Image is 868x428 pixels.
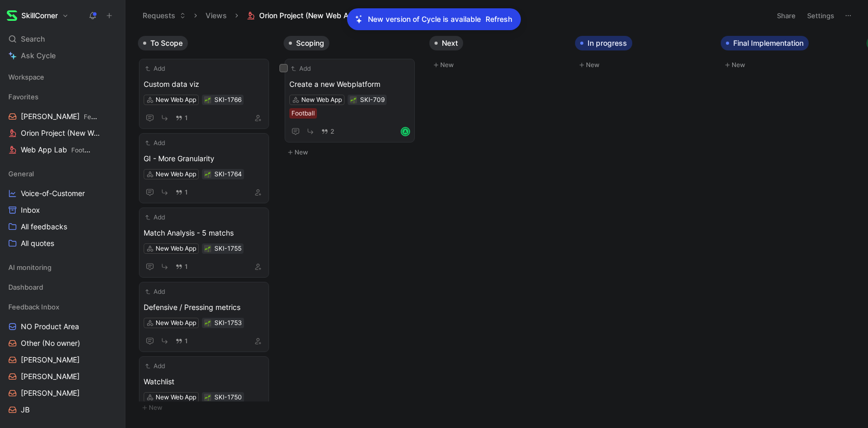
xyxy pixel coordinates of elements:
[301,95,342,105] div: New Web App
[4,335,121,351] a: Other (No owner)
[289,63,312,74] button: Add
[350,96,357,103] button: 🌱
[21,371,80,382] span: [PERSON_NAME]
[156,95,196,105] div: New Web App
[4,319,121,334] a: NO Product Area
[204,394,211,401] button: 🌱
[289,78,410,90] span: Create a new Webplatform
[242,8,406,23] button: Orion Project (New Web App)Football
[8,302,59,312] span: Feedback Inbox
[8,92,39,102] span: Favorites
[204,171,211,178] button: 🌱
[205,97,211,103] img: 🌱
[4,299,121,315] div: Feedback Inbox
[138,8,190,23] button: Requests
[4,299,121,418] div: Feedback InboxNO Product AreaOther (No owner)[PERSON_NAME][PERSON_NAME][PERSON_NAME]JB
[71,146,95,154] span: Football
[204,245,211,252] button: 🌱
[21,33,45,45] span: Search
[173,335,190,347] button: 1
[156,392,196,403] div: New Web App
[368,13,481,25] p: New version of Cycle is available
[4,219,121,235] a: All feedbacks
[21,111,100,122] span: [PERSON_NAME]
[84,113,130,121] span: Feedback Inbox
[214,169,242,179] div: SKI-1764
[21,222,67,232] span: All feedbacks
[21,145,94,155] span: Web App Lab
[139,207,269,278] a: AddMatch Analysis - 5 matchsNew Web App1
[7,10,17,21] img: SkillCorner
[802,8,839,23] button: Settings
[319,126,336,137] button: 2
[4,166,121,181] div: General
[139,133,269,203] a: AddGI - More GranularityNew Web App1
[205,172,211,178] img: 🌱
[185,115,188,121] span: 1
[284,146,421,159] button: New
[575,36,632,50] button: In progress
[284,36,329,50] button: Scoping
[4,352,121,368] a: [PERSON_NAME]
[144,78,264,90] span: Custom data viz
[4,202,121,218] a: Inbox
[205,395,211,401] img: 🌱
[4,48,121,63] a: Ask Cycle
[259,10,361,21] span: Orion Project (New Web App)
[4,89,121,105] div: Favorites
[4,186,121,201] a: Voice-of-Customer
[144,63,167,74] button: Add
[4,402,121,418] a: JB
[4,31,121,47] div: Search
[733,38,803,48] span: Final Implementation
[575,59,712,71] button: New
[429,36,463,50] button: Next
[204,319,211,327] button: 🌱
[21,321,79,332] span: NO Product Area
[279,31,425,164] div: ScopingNew
[4,369,121,384] a: [PERSON_NAME]
[134,31,279,419] div: To ScopeNew
[156,243,196,254] div: New Web App
[185,189,188,196] span: 1
[214,243,241,254] div: SKI-1755
[8,282,43,292] span: Dashboard
[588,38,627,48] span: In progress
[144,375,264,388] span: Watchlist
[214,392,242,403] div: SKI-1750
[4,260,121,275] div: AI monitoring
[772,8,800,23] button: Share
[330,128,334,135] span: 2
[486,13,512,25] span: Refresh
[204,96,211,103] button: 🌱
[185,264,188,270] span: 1
[21,128,102,139] span: Orion Project (New Web App)
[173,187,190,198] button: 1
[4,279,121,295] div: Dashboard
[4,8,71,23] button: SkillCornerSkillCorner
[291,108,315,119] div: Football
[139,356,269,426] a: AddWatchlistNew Web App1
[138,36,188,50] button: To Scope
[144,138,167,148] button: Add
[144,212,167,223] button: Add
[402,128,409,135] div: A
[4,260,121,278] div: AI monitoring
[721,59,858,71] button: New
[21,11,58,20] h1: SkillCorner
[21,49,56,62] span: Ask Cycle
[21,188,85,199] span: Voice-of-Customer
[201,8,232,23] button: Views
[139,59,269,129] a: AddCustom data vizNew Web App1
[425,31,571,76] div: NextNew
[139,282,269,352] a: AddDefensive / Pressing metricsNew Web App1
[173,112,190,124] button: 1
[144,361,167,371] button: Add
[138,401,275,414] button: New
[144,301,264,314] span: Defensive / Pressing metrics
[21,405,30,415] span: JB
